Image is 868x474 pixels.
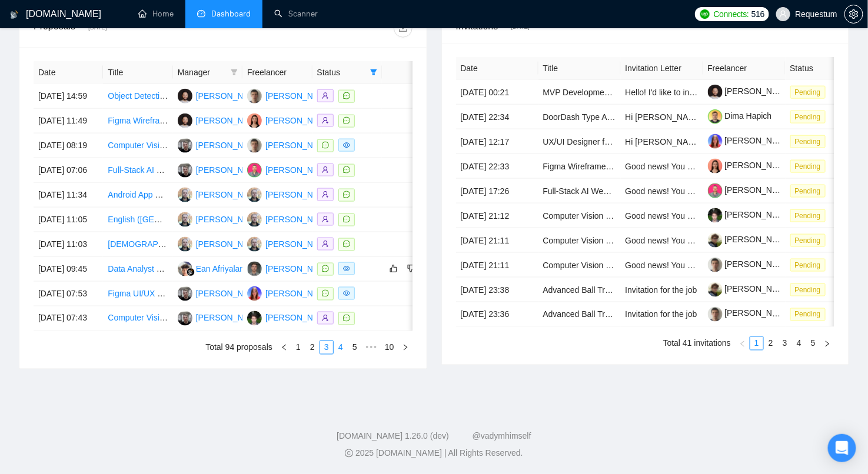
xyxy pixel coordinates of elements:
[663,336,731,351] li: Total 41 invitations
[790,160,826,173] span: Pending
[538,154,621,179] td: Figma Wireframes (Figma Expert Needed)
[178,263,254,273] a: EAEan Afriyalanda
[178,91,264,100] a: AB[PERSON_NAME]
[265,262,333,275] div: [PERSON_NAME]
[708,282,723,297] img: c13_W7EwNRmY6r3PpOF4fSbnGeZfmmxjMAXFu4hJ2fE6zyjFsKva-mNce01Y8VkI2w
[178,313,264,322] a: VL[PERSON_NAME]
[786,57,868,80] th: Status
[34,306,103,331] td: [DATE] 07:43
[320,341,333,354] a: 3
[538,228,621,253] td: Computer Vision Engineer - Color Analysis & Pattern Recognition
[108,116,263,125] a: Figma Wireframes (Figma Expert Needed)
[790,234,826,247] span: Pending
[708,159,723,173] img: c1HaziVVVbnu0c2NasnjezSb6LXOIoutgjUNJZcFsvBUdEjYzUEv1Nryfg08A2i7jD
[708,259,793,269] a: [PERSON_NAME]
[247,115,333,125] a: IB[PERSON_NAME]
[178,214,264,223] a: DB[PERSON_NAME]
[247,91,333,100] a: VS[PERSON_NAME]
[751,8,764,21] span: 516
[292,341,305,354] a: 1
[322,166,329,173] span: user-add
[398,341,413,355] li: Next Page
[543,186,741,196] a: Full-Stack AI Web Developer Needed for SaaS Project
[10,5,18,24] img: logo
[343,191,350,198] span: message
[265,213,333,226] div: [PERSON_NAME]
[103,158,172,183] td: Full-Stack AI Web Developer Needed for SaaS Project
[247,311,262,326] img: AK
[473,432,531,441] a: @vadymhimself
[828,434,856,462] div: Open Intercom Messenger
[708,185,793,195] a: [PERSON_NAME]
[790,308,826,321] span: Pending
[362,341,381,355] li: Next 5 Pages
[820,336,834,351] button: right
[178,262,192,276] img: EA
[178,89,192,104] img: AB
[708,85,723,99] img: c19uvHfPn5QDbpGLoN4NYfe1jfCpEih2ko1t4azN-u5waRWb_nI83Xa-UqsyfnDsUC
[242,61,312,84] th: Freelancer
[34,133,103,158] td: [DATE] 08:19
[103,133,172,158] td: Computer Vision Product: Person Action Detection
[196,139,264,152] div: [PERSON_NAME]
[247,89,262,104] img: VS
[456,105,538,129] td: [DATE] 22:34
[247,114,262,128] img: IB
[247,262,262,276] img: DK
[196,213,264,226] div: [PERSON_NAME]
[343,92,350,99] span: message
[456,228,538,253] td: [DATE] 21:11
[108,264,258,273] a: Data Analyst – Travel Loyalty Logic & QA
[291,341,305,355] li: 1
[806,336,820,351] li: 5
[456,154,538,179] td: [DATE] 22:33
[790,87,830,96] a: Pending
[306,341,319,354] a: 2
[103,208,172,232] td: English (UK) Voice Actors Needed for Fictional Character Recording
[108,165,306,175] a: Full-Stack AI Web Developer Needed for SaaS Project
[348,341,362,355] li: 5
[231,69,238,76] span: filter
[178,286,192,301] img: VL
[187,268,195,276] img: gigradar-bm.png
[708,86,793,96] a: [PERSON_NAME]
[538,203,621,228] td: Computer Vision Engineer - Color Analysis & Pattern Recognition
[277,341,291,355] li: Previous Page
[790,209,826,222] span: Pending
[807,337,820,350] a: 5
[538,80,621,105] td: MVP Development for New Product Launch
[247,189,333,199] a: DB[PERSON_NAME]
[196,89,264,102] div: [PERSON_NAME]
[178,115,264,125] a: AB[PERSON_NAME]
[703,57,786,80] th: Freelancer
[845,9,863,19] span: setting
[322,216,329,223] span: user-add
[621,57,703,80] th: Invitation Letter
[103,257,172,282] td: Data Analyst – Travel Loyalty Logic & QA
[247,313,333,322] a: AK[PERSON_NAME]
[543,88,703,97] a: MVP Development for New Product Launch
[178,140,264,149] a: VL[PERSON_NAME]
[736,336,750,351] li: Previous Page
[196,238,264,251] div: [PERSON_NAME]
[790,86,826,99] span: Pending
[334,341,347,354] a: 4
[247,212,262,227] img: DB
[247,288,333,298] a: IP[PERSON_NAME]
[103,232,172,257] td: Native Speakers of Arabic – Talent Bench for Future Managed Services Recording Projects
[108,289,306,298] a: Figma UI/UX Designer for [DOMAIN_NAME] Web App
[196,114,264,127] div: [PERSON_NAME]
[790,260,830,269] a: Pending
[456,253,538,278] td: [DATE] 21:11
[88,24,107,31] time: [DATE]
[247,138,262,153] img: VS
[708,161,793,170] a: [PERSON_NAME]
[247,286,262,301] img: IP
[764,336,778,351] li: 2
[265,238,333,251] div: [PERSON_NAME]
[108,190,322,199] a: Android App Developer Needed for Offline-First Application
[708,284,793,293] a: [PERSON_NAME]
[538,129,621,154] td: UX/UI Designer for a Mission-Driven Wellness Website (Figma Expert)
[34,257,103,282] td: [DATE] 09:45
[178,212,192,227] img: DB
